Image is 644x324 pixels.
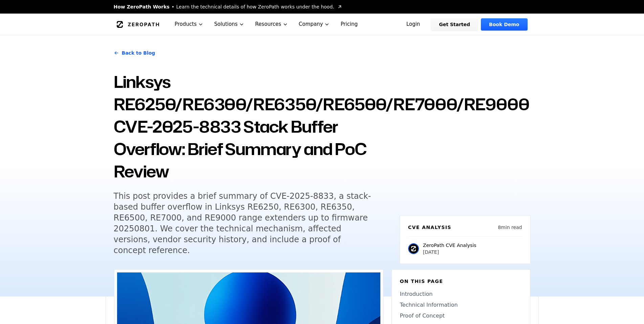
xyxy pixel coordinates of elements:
[169,14,209,35] button: Products
[400,290,522,298] a: Introduction
[400,312,522,320] a: Proof of Concept
[431,18,478,31] a: Get Started
[250,14,293,35] button: Resources
[398,18,428,31] a: Login
[498,224,522,231] p: 8 min read
[481,18,527,31] a: Book Demo
[114,71,392,183] h1: Linksys RE6250/RE6300/RE6350/RE6500/RE7000/RE9000 CVE-2025-8833 Stack Buffer Overflow: Brief Summ...
[400,278,522,285] h6: On this page
[176,3,334,10] span: Learn the technical details of how ZeroPath works under the hood.
[400,301,522,309] a: Technical Information
[114,191,374,256] h5: This post provides a brief summary of CVE-2025-8833, a stack-based buffer overflow in Linksys RE6...
[423,249,476,255] p: [DATE]
[408,243,419,254] img: ZeroPath CVE Analysis
[335,14,363,35] a: Pricing
[114,3,342,10] a: How ZeroPath WorksLearn the technical details of how ZeroPath works under the hood.
[293,14,335,35] button: Company
[114,43,155,62] a: Back to Blog
[209,14,250,35] button: Solutions
[423,242,476,249] p: ZeroPath CVE Analysis
[408,224,451,231] h6: CVE Analysis
[114,3,170,10] span: How ZeroPath Works
[106,14,539,35] nav: Global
